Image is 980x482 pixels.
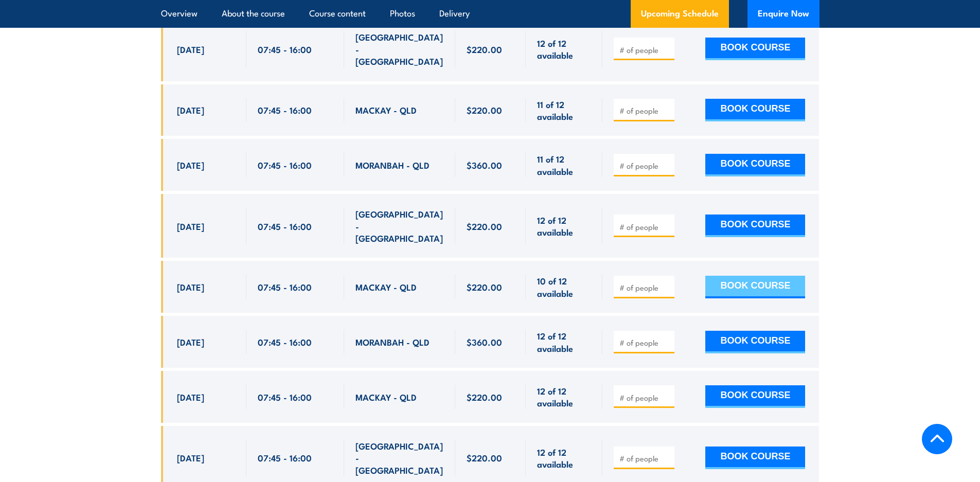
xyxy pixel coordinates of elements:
input: # of people [619,282,671,293]
button: BOOK COURSE [705,447,805,469]
span: $220.00 [467,220,502,232]
span: $360.00 [467,336,502,348]
button: BOOK COURSE [705,154,805,176]
button: BOOK COURSE [705,385,805,408]
span: $220.00 [467,43,502,55]
span: 12 of 12 available [537,37,591,61]
span: MORANBAH - QLD [355,336,430,348]
span: MACKAY - QLD [355,281,417,293]
span: [DATE] [177,104,204,116]
span: [DATE] [177,159,204,171]
button: BOOK COURSE [705,331,805,353]
span: 07:45 - 16:00 [258,281,312,293]
input: # of people [619,160,671,171]
input: # of people [619,453,671,463]
span: 12 of 12 available [537,330,591,354]
span: [GEOGRAPHIC_DATA] - [GEOGRAPHIC_DATA] [355,440,444,476]
span: 07:45 - 16:00 [258,452,312,463]
span: $220.00 [467,104,502,116]
span: MACKAY - QLD [355,104,417,116]
input: # of people [619,222,671,232]
span: 07:45 - 16:00 [258,159,312,171]
span: 12 of 12 available [537,385,591,409]
span: 07:45 - 16:00 [258,336,312,348]
span: $360.00 [467,159,502,171]
span: [DATE] [177,391,204,403]
button: BOOK COURSE [705,38,805,60]
span: 07:45 - 16:00 [258,220,312,232]
span: [DATE] [177,220,204,232]
span: [DATE] [177,281,204,293]
span: 12 of 12 available [537,214,591,238]
button: BOOK COURSE [705,99,805,121]
span: [GEOGRAPHIC_DATA] - [GEOGRAPHIC_DATA] [355,208,444,244]
span: 07:45 - 16:00 [258,391,312,403]
span: [DATE] [177,336,204,348]
input: # of people [619,105,671,116]
span: MACKAY - QLD [355,391,417,403]
span: [DATE] [177,452,204,463]
button: BOOK COURSE [705,215,805,237]
input: # of people [619,45,671,55]
input: # of people [619,392,671,403]
span: $220.00 [467,452,502,463]
input: # of people [619,337,671,348]
span: 11 of 12 available [537,153,591,177]
span: $220.00 [467,281,502,293]
span: 12 of 12 available [537,446,591,470]
span: MORANBAH - QLD [355,159,430,171]
button: BOOK COURSE [705,276,805,298]
span: 07:45 - 16:00 [258,43,312,55]
span: [GEOGRAPHIC_DATA] - [GEOGRAPHIC_DATA] [355,31,444,67]
span: 10 of 12 available [537,275,591,299]
span: 07:45 - 16:00 [258,104,312,116]
span: [DATE] [177,43,204,55]
span: $220.00 [467,391,502,403]
span: 11 of 12 available [537,98,591,122]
